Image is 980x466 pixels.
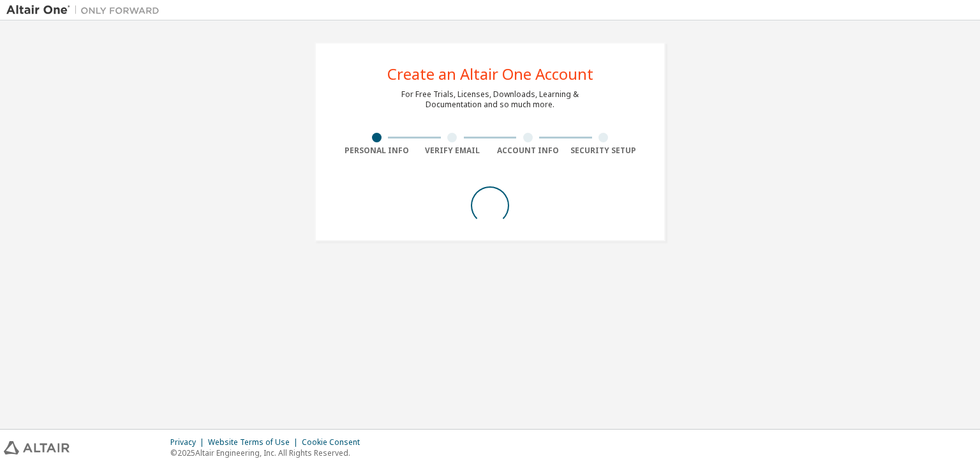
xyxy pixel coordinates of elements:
[170,447,367,458] p: © 2025 Altair Engineering, Inc. All Rights Reserved.
[401,89,579,110] div: For Free Trials, Licenses, Downloads, Learning & Documentation and so much more.
[339,146,415,156] div: Personal Info
[4,441,70,455] img: altair_logo.svg
[490,146,566,156] div: Account Info
[415,146,491,156] div: Verify Email
[387,66,593,82] div: Create an Altair One Account
[6,4,166,17] img: Altair One
[302,437,367,447] div: Cookie Consent
[208,437,302,447] div: Website Terms of Use
[170,437,208,447] div: Privacy
[566,146,642,156] div: Security Setup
